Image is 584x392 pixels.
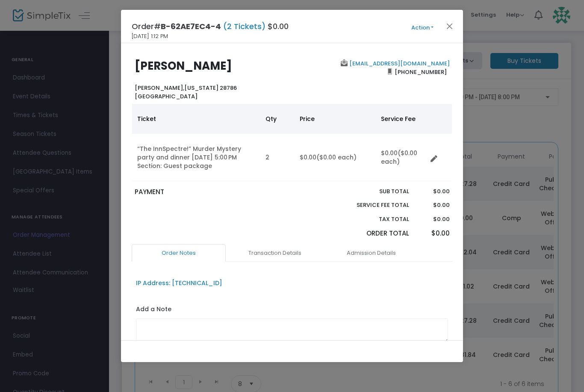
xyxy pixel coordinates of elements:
span: ($0.00 each) [381,149,417,166]
label: Add a Note [136,305,171,316]
a: Admission Details [324,244,418,262]
span: [PERSON_NAME], [135,84,184,92]
td: 2 [260,134,295,181]
a: Transaction Details [228,244,322,262]
td: $0.00 [376,134,427,181]
th: Service Fee [376,104,427,134]
p: $0.00 [417,201,449,209]
td: $0.00 [295,134,376,181]
p: Sub total [336,187,409,196]
b: [US_STATE] 28786 [GEOGRAPHIC_DATA] [135,84,237,100]
th: Ticket [132,104,260,134]
td: “The InnSpectre!” Murder Mystery party and dinner [DATE] 5:00 PM Section: Guest package [132,134,260,181]
h4: Order# $0.00 [132,21,289,32]
button: Close [444,21,455,32]
p: PAYMENT [135,187,288,197]
p: Tax Total [336,215,409,224]
span: ($0.00 each) [316,153,357,162]
span: B-62AE7EC4-4 [161,21,221,32]
button: Action [397,23,448,32]
a: Order Notes [132,244,226,262]
div: Data table [132,104,452,181]
p: $0.00 [417,187,449,196]
p: $0.00 [417,215,449,224]
span: [DATE] 1:12 PM [132,32,168,41]
th: Price [295,104,376,134]
p: Order Total [336,229,409,239]
b: [PERSON_NAME] [135,58,232,74]
span: (2 Tickets) [221,21,268,32]
div: IP Address: [TECHNICAL_ID] [136,279,222,288]
p: Service Fee Total [336,201,409,209]
a: [EMAIL_ADDRESS][DOMAIN_NAME] [348,59,450,68]
p: $0.00 [417,229,449,239]
th: Qty [260,104,295,134]
span: [PHONE_NUMBER] [392,65,450,79]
